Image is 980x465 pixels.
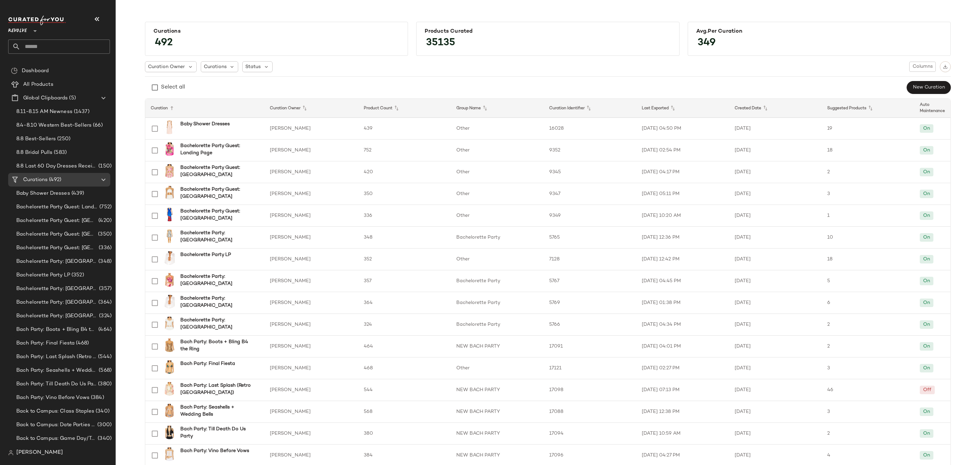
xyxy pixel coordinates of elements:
span: [PERSON_NAME] [16,449,63,457]
span: (364) [97,299,112,306]
td: 19 [822,118,914,140]
td: [PERSON_NAME] [264,336,358,357]
div: Products Curated [425,28,671,35]
td: [DATE] [729,357,822,379]
b: Bachelorette Party: [GEOGRAPHIC_DATA] [180,229,256,244]
td: [DATE] 04:34 PM [636,314,729,336]
span: Bach Party: Seashells + Wedding Bells [16,367,97,374]
span: (250) [56,135,70,143]
img: TULA-WS1071_V1.jpg [163,317,176,330]
span: (348) [97,258,112,266]
span: Revolve [8,23,27,35]
img: RUNR-WD141_V1.jpg [163,208,176,221]
td: 18 [822,248,914,270]
td: [PERSON_NAME] [264,401,358,423]
span: Bach Party: Boots + Bling B4 the Ring [16,326,97,334]
div: On [923,147,930,154]
img: SDYS-WS194_V1.jpg [163,273,176,287]
td: [DATE] 02:54 PM [636,140,729,161]
span: (357) [98,285,112,293]
td: 3 [822,401,914,423]
td: [PERSON_NAME] [264,227,358,248]
td: 17091 [544,336,636,357]
b: Bachelorette Party: [GEOGRAPHIC_DATA] [180,273,256,287]
td: [PERSON_NAME] [264,357,358,379]
div: On [923,452,930,459]
td: [DATE] 07:13 PM [636,379,729,401]
td: 5765 [544,227,636,248]
span: (583) [52,149,67,157]
td: 3 [822,357,914,379]
td: 352 [358,248,451,270]
td: [PERSON_NAME] [264,248,358,270]
span: (352) [70,271,84,279]
td: [DATE] 04:45 PM [636,270,729,292]
span: Bachelorette Party Guest: Landing Page [16,203,98,211]
td: [DATE] 05:11 PM [636,183,729,205]
th: Curation Identifier [544,99,636,118]
span: Back to Campus: Class Staples [16,407,94,415]
td: [PERSON_NAME] [264,161,358,183]
td: [PERSON_NAME] [264,118,358,140]
td: 350 [358,183,451,205]
td: 544 [358,379,451,401]
div: Curations [153,28,399,35]
span: 8.4-8.10 Western Best-Sellers [16,122,92,129]
td: [DATE] 12:38 PM [636,401,729,423]
td: [PERSON_NAME] [264,379,358,401]
th: Last Exported [636,99,729,118]
img: svg%3e [943,64,948,69]
span: (66) [92,122,103,129]
b: Bachelorette Party Guest: Landing Page [180,142,256,157]
span: Bachelorette Party: [GEOGRAPHIC_DATA] [16,285,98,293]
td: [DATE] [729,183,822,205]
img: LSPA-WS51_V1.jpg [163,251,176,265]
td: Other [451,183,544,205]
td: Other [451,118,544,140]
b: Bachelorette Party: [GEOGRAPHIC_DATA] [180,317,256,331]
td: 6 [822,292,914,314]
b: Bachelorette Party Guest: [GEOGRAPHIC_DATA] [180,164,256,178]
div: On [923,234,930,241]
b: Bach Party: Seashells + Wedding Bells [180,404,256,418]
span: (380) [97,380,112,388]
div: On [923,343,930,350]
td: 5767 [544,270,636,292]
td: 18 [822,140,914,161]
span: (1437) [72,108,89,116]
td: NEW BACH PARTY [451,423,544,445]
span: Curations [23,176,48,184]
td: [DATE] [729,336,822,357]
b: Bachelorette Party Guest: [GEOGRAPHIC_DATA] [180,186,256,200]
td: 9347 [544,183,636,205]
td: [DATE] [729,379,822,401]
td: [DATE] [729,140,822,161]
td: [DATE] 12:42 PM [636,248,729,270]
b: Bachelorette Party Guest: [GEOGRAPHIC_DATA] [180,208,256,222]
td: Bachelorette Party [451,270,544,292]
td: 17098 [544,379,636,401]
td: [PERSON_NAME] [264,270,358,292]
img: LSPA-WS51_V1.jpg [163,295,176,308]
img: svg%3e [8,450,14,455]
img: YLLR-WX1_V1.jpg [163,404,176,417]
span: Bach Party: Till Death Do Us Party [16,380,97,388]
span: Bachelorette Party Guest: [GEOGRAPHIC_DATA] [16,230,97,238]
span: (752) [98,203,112,211]
td: 348 [358,227,451,248]
span: 35135 [419,31,462,55]
td: [DATE] 02:27 PM [636,357,729,379]
span: Curations [204,63,227,70]
td: 5766 [544,314,636,336]
td: [DATE] [729,401,822,423]
span: Bachelorette Party: [GEOGRAPHIC_DATA] [16,312,98,320]
td: 464 [358,336,451,357]
td: 2 [822,161,914,183]
td: [DATE] [729,423,822,445]
span: Bach Party: Last Splash (Retro [GEOGRAPHIC_DATA]) [16,353,97,361]
td: 17121 [544,357,636,379]
span: 8.8 Best-Sellers [16,135,56,143]
div: On [923,365,930,372]
td: 3 [822,183,914,205]
td: [DATE] [729,161,822,183]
